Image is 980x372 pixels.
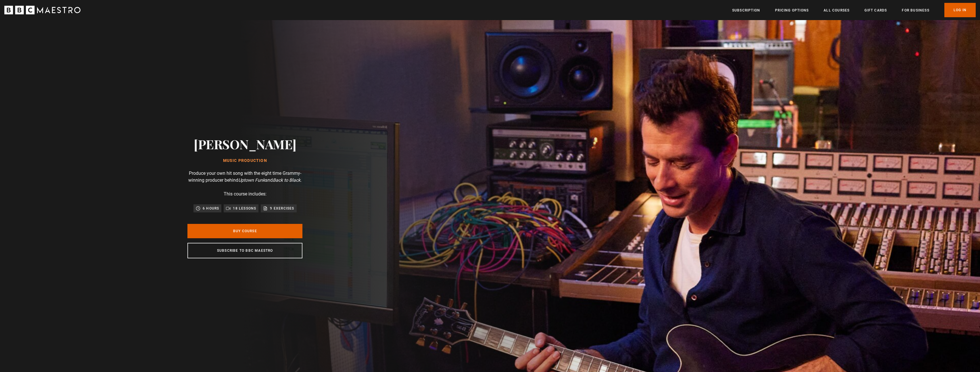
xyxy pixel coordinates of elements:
p: Produce your own hit song with the eight time Grammy-winning producer behind and . [187,170,302,184]
svg: BBC Maestro [4,6,80,14]
a: Log In [944,3,976,17]
h1: Music Production [194,158,296,163]
a: Gift Cards [864,7,887,13]
h2: [PERSON_NAME] [194,137,296,151]
p: 18 lessons [233,206,256,211]
i: Uptown Funk [238,177,265,183]
a: Subscription [732,7,760,13]
i: Back to Black [273,177,300,183]
p: 9 exercises [270,206,294,211]
a: Pricing Options [775,7,809,13]
nav: Primary [732,3,976,17]
a: Subscribe to BBC Maestro [187,243,302,258]
p: 6 hours [203,206,219,211]
a: For business [902,7,929,13]
a: Buy Course [187,224,302,238]
p: This course includes: [224,191,266,197]
a: All Courses [824,7,849,13]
